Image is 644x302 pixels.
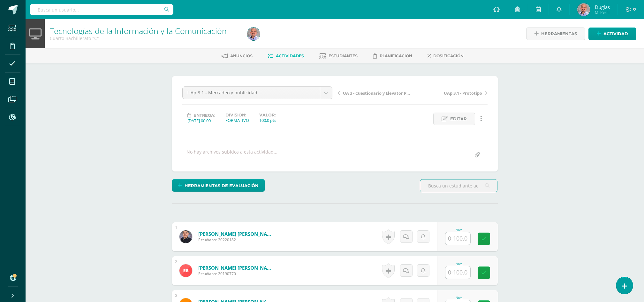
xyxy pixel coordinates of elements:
span: UAp 3.1 - Prototipo [444,90,482,96]
span: Actividades [276,53,304,58]
a: Tecnologías de la Información y la Comunicación [50,25,227,36]
a: Actividad [588,28,636,40]
input: 0-100.0 [445,266,470,279]
div: Nota [445,296,473,300]
div: Nota [445,262,473,266]
span: Herramientas [541,28,577,40]
a: Estudiantes [319,51,358,61]
a: Planificación [373,51,412,61]
div: [DATE] 00:00 [187,118,215,123]
span: Anuncios [230,53,253,58]
span: Herramientas de evaluación [185,180,259,192]
a: [PERSON_NAME] [PERSON_NAME] [198,265,275,271]
label: División: [225,113,249,117]
input: Busca un estudiante aquí... [420,179,497,192]
div: FORMATIVO [225,117,249,123]
a: [PERSON_NAME] [PERSON_NAME] [198,231,275,237]
input: Busca un usuario... [30,4,173,15]
h1: Tecnologías de la Información y la Comunicación [50,26,239,35]
span: Duglas [595,4,610,10]
span: Estudiante 20220182 [198,237,275,242]
span: Actividad [603,28,628,40]
a: Herramientas de evaluación [172,179,265,192]
span: Estudiantes [329,53,358,58]
span: Editar [450,113,467,125]
a: Actividades [268,51,304,61]
a: UAp 3.1 - Mercadeo y publicidad [183,87,332,99]
img: 51b2fe4149d8174440085ad7a31af812.png [179,230,192,243]
span: Mi Perfil [595,10,610,15]
input: 0-100.0 [445,232,470,245]
a: Herramientas [526,28,585,40]
span: Planificación [380,53,412,58]
span: Entrega: [193,113,215,118]
img: 303f0dfdc36eeea024f29b2ae9d0f183.png [577,3,590,16]
img: 303f0dfdc36eeea024f29b2ae9d0f183.png [247,28,260,40]
div: 100.0 pts [259,117,276,123]
div: Cuarto Bachillerato 'C' [50,35,239,41]
span: UA 3 - Cuestionario y Elevator Pitch [343,90,411,96]
span: UAp 3.1 - Mercadeo y publicidad [187,87,315,99]
div: No hay archivos subidos a esta actividad... [186,149,277,161]
img: 102c011dbfa8b5f31d9f030f194419f3.png [179,264,192,277]
a: UA 3 - Cuestionario y Elevator Pitch [337,90,413,96]
a: UAp 3.1 - Prototipo [413,90,488,96]
div: Nota [445,228,473,232]
label: Valor: [259,113,276,117]
span: Estudiante 20190770 [198,271,275,276]
span: Dosificación [433,53,464,58]
a: Dosificación [428,51,464,61]
a: Anuncios [222,51,253,61]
